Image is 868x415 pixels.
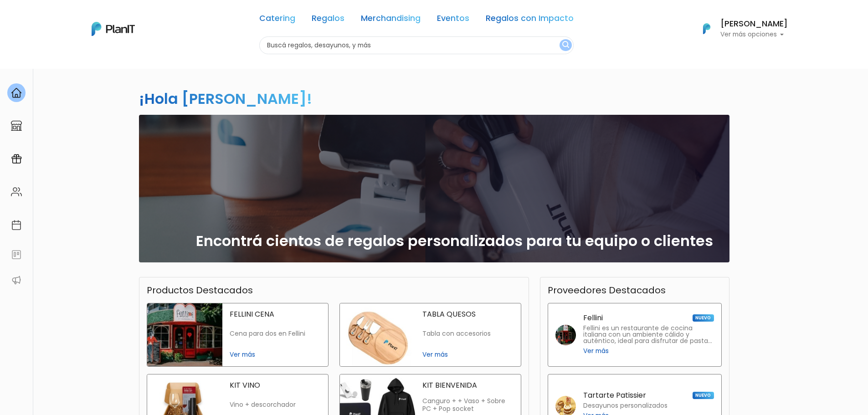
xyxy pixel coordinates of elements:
p: Cena para dos en Fellini [230,330,321,338]
a: Eventos [437,15,469,26]
img: tabla quesos [340,303,415,366]
img: PlanIt Logo [697,19,717,39]
h2: ¡Hola [PERSON_NAME]! [139,88,312,109]
img: fellini [555,325,576,345]
a: tabla quesos TABLA QUESOS Tabla con accesorios Ver más [339,303,521,367]
img: calendar-87d922413cdce8b2cf7b7f5f62616a5cf9e4887200fb71536465627b3292af00.svg [11,220,22,231]
p: KIT BIENVENIDA [422,382,514,389]
img: marketplace-4ceaa7011d94191e9ded77b95e3339b90024bf715f7c57f8cf31f2d8c509eaba.svg [11,120,22,131]
p: Canguro + + Vaso + Sobre PC + Pop socket [422,397,514,413]
img: fellini cena [147,303,222,366]
a: Merchandising [361,15,421,26]
input: Buscá regalos, desayunos, y más [259,36,574,54]
img: feedback-78b5a0c8f98aac82b08bfc38622c3050aee476f2c9584af64705fc4e61158814.svg [11,249,22,260]
span: Ver más [583,346,609,356]
img: campaigns-02234683943229c281be62815700db0a1741e53638e28bf9629b52c665b00959.svg [11,154,22,164]
p: Tabla con accesorios [422,330,514,338]
img: people-662611757002400ad9ed0e3c099ab2801c6687ba6c219adb57efc949bc21e19d.svg [11,186,22,197]
span: NUEVO [693,392,714,399]
h6: [PERSON_NAME] [720,20,788,28]
p: Desayunos personalizados [583,403,668,409]
a: Regalos [312,15,344,26]
p: Vino + descorchador [230,401,321,409]
p: Ver más opciones [720,31,788,38]
p: Fellini [583,314,603,322]
h2: Encontrá cientos de regalos personalizados para tu equipo o clientes [196,232,713,250]
p: Tartarte Patissier [583,392,646,399]
a: Catering [259,15,295,26]
p: Fellini es un restaurante de cocina italiana con un ambiente cálido y auténtico, ideal para disfr... [583,325,714,344]
h3: Productos Destacados [147,285,253,296]
img: search_button-432b6d5273f82d61273b3651a40e1bd1b912527efae98b1b7a1b2c0702e16a8d.svg [562,41,569,50]
img: partners-52edf745621dab592f3b2c58e3bca9d71375a7ef29c3b500c9f145b62cc070d4.svg [11,275,22,286]
p: FELLINI CENA [230,311,321,318]
span: Ver más [422,350,514,359]
img: PlanIt Logo [92,22,135,36]
p: KIT VINO [230,382,321,389]
a: Fellini NUEVO Fellini es un restaurante de cocina italiana con un ambiente cálido y auténtico, id... [548,303,722,367]
span: Ver más [230,350,321,359]
span: NUEVO [693,314,714,322]
p: TABLA QUESOS [422,311,514,318]
a: Regalos con Impacto [486,15,574,26]
a: fellini cena FELLINI CENA Cena para dos en Fellini Ver más [147,303,329,367]
img: home-e721727adea9d79c4d83392d1f703f7f8bce08238fde08b1acbfd93340b81755.svg [11,87,22,98]
button: PlanIt Logo [PERSON_NAME] Ver más opciones [691,17,788,41]
h3: Proveedores Destacados [548,285,666,296]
